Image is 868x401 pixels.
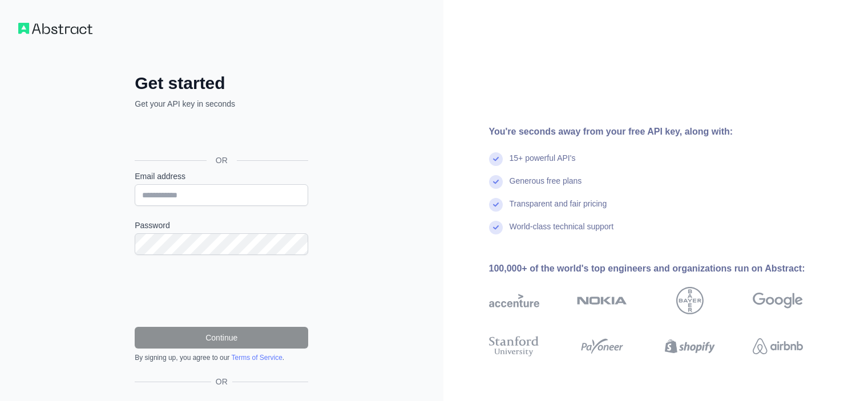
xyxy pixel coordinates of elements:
div: 15+ powerful API's [510,152,576,175]
img: check mark [489,198,503,212]
div: Generous free plans [510,175,582,198]
img: Workflow [18,23,92,34]
span: OR [207,155,237,166]
img: airbnb [753,334,803,359]
img: bayer [676,287,704,314]
label: Password [135,220,308,231]
p: Get your API key in seconds [135,98,308,110]
div: Transparent and fair pricing [510,198,607,221]
img: accenture [489,287,539,314]
iframe: reCAPTCHA [135,269,308,313]
div: You're seconds away from your free API key, along with: [489,125,839,139]
a: Terms of Service [231,354,282,362]
img: nokia [577,287,627,314]
img: shopify [665,334,715,359]
img: check mark [489,221,503,234]
label: Email address [135,171,308,182]
div: 100,000+ of the world's top engineers and organizations run on Abstract: [489,262,839,276]
iframe: Sign in with Google Button [129,122,312,147]
button: Continue [135,327,308,349]
div: World-class technical support [510,221,614,244]
img: check mark [489,152,503,166]
span: OR [211,376,232,387]
img: stanford university [489,334,539,359]
img: check mark [489,175,503,189]
img: google [753,287,803,314]
img: payoneer [577,334,627,359]
h2: Get started [135,73,308,94]
div: By signing up, you agree to our . [135,353,308,362]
